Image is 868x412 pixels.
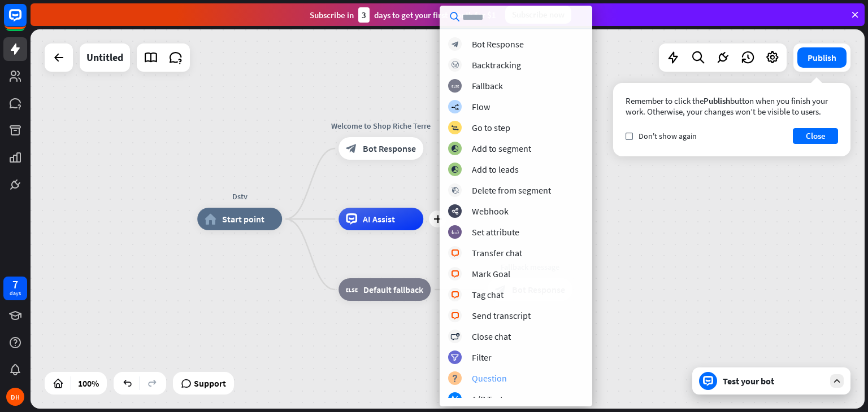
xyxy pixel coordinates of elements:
div: Untitled [86,43,123,72]
div: Webhook [472,205,509,217]
button: Close [793,128,838,144]
i: filter [451,354,459,361]
div: Go to step [472,122,510,133]
i: block_add_to_segment [451,166,459,173]
i: block_close_chat [450,333,459,340]
span: Start point [222,213,264,225]
i: block_livechat [451,312,459,319]
div: Set attribute [472,226,519,238]
div: Backtracking [472,59,521,71]
div: A/B Test [472,393,503,405]
i: block_bot_response [452,41,459,48]
div: Send transcript [472,310,531,321]
span: Publish [704,95,730,106]
i: block_backtracking [452,62,459,69]
div: days [10,290,21,297]
button: Publish [797,47,847,68]
div: Filter [472,352,492,363]
div: DH [6,388,24,406]
span: Default fallback [363,284,423,295]
i: block_goto [451,124,459,132]
div: 3 [358,7,370,23]
div: Add to segment [472,143,531,154]
div: Mark Goal [472,268,510,279]
div: Fallback [472,80,503,91]
i: block_delete_from_segment [452,187,459,194]
i: block_ab_testing [452,396,459,403]
div: Tag chat [472,289,504,300]
i: webhooks [452,208,459,215]
div: Delete from segment [472,185,551,196]
div: 7 [12,279,18,290]
i: plus [433,215,442,223]
div: Flow [472,101,490,112]
i: block_livechat [451,270,459,278]
a: 7 days [3,277,27,300]
div: Close chat [472,331,511,342]
i: builder_tree [451,103,459,111]
span: Support [194,374,226,392]
span: Bot Response [363,143,416,154]
div: Test your bot [723,375,824,387]
i: block_livechat [451,291,459,299]
span: Don't show again [639,131,697,141]
span: AI Assist [363,213,395,225]
div: Welcome to Shop Riche Terre [330,120,432,132]
div: Question [472,372,507,384]
i: block_fallback [452,82,459,90]
div: Remember to click the button when you finish your work. Otherwise, your changes won’t be visible ... [626,95,838,117]
i: block_livechat [451,249,459,257]
div: Subscribe in days to get your first month for $1 [310,7,496,23]
button: Open LiveChat chat widget [9,5,43,38]
div: Add to leads [472,164,519,175]
div: Dstv [189,191,290,202]
div: Bot Response [472,38,524,50]
i: block_add_to_segment [451,145,459,152]
i: block_question [452,375,458,382]
i: home_2 [205,213,216,225]
i: block_set_attribute [452,229,459,236]
div: Transfer chat [472,247,522,258]
i: block_bot_response [346,143,357,154]
div: 100% [75,374,102,392]
i: block_fallback [346,284,358,295]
